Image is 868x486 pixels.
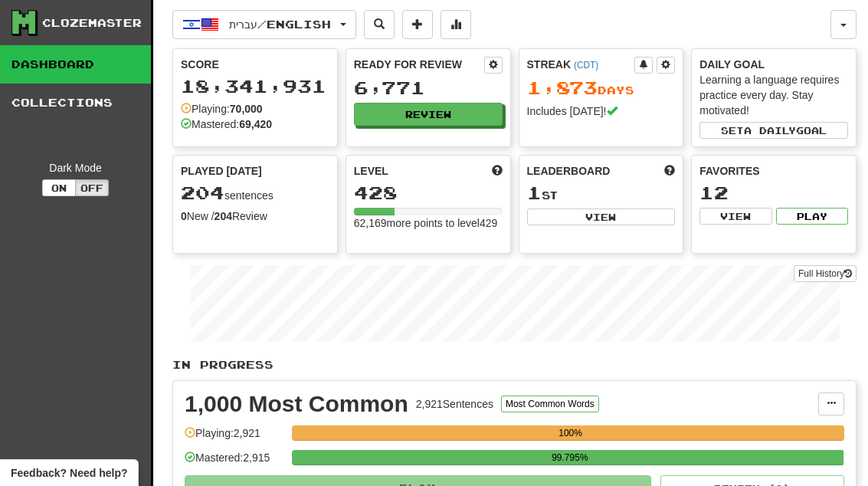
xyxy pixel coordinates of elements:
button: עברית/English [172,10,356,39]
div: Streak [527,57,635,72]
button: Most Common Words [501,396,599,412]
a: (CDT) [574,60,598,71]
span: Score more points to level up [492,163,503,179]
div: Favorites [699,163,848,179]
div: New / Review [181,209,329,224]
p: In Progress [172,357,857,373]
strong: 0 [181,210,187,222]
div: Includes [DATE]! [527,103,676,119]
div: 6,771 [354,78,503,97]
div: Mastered: 2,915 [185,450,284,475]
div: 18,341,931 [181,77,329,96]
button: Seta dailygoal [699,122,848,139]
span: Played [DATE] [181,163,262,179]
button: Search sentences [364,10,395,39]
button: Play [776,208,848,225]
button: View [699,208,771,225]
div: 99.795% [296,450,843,465]
button: More stats [441,10,471,39]
button: On [42,179,76,196]
span: עברית / English [229,18,331,31]
strong: 69,420 [239,118,272,130]
div: 100% [296,425,844,441]
div: Ready for Review [354,57,484,72]
button: Add sentence to collection [402,10,433,39]
div: 12 [699,183,848,202]
div: 62,169 more points to level 429 [354,215,503,231]
span: Level [354,163,388,179]
strong: 70,000 [230,103,263,115]
span: This week in points, UTC [664,163,675,179]
div: Playing: [181,101,263,117]
span: 1,873 [527,77,598,98]
div: Dark Mode [11,160,139,176]
div: Clozemaster [42,15,142,31]
div: 2,921 Sentences [416,396,493,412]
button: View [527,209,676,225]
span: 204 [181,182,224,203]
span: 1 [527,182,542,203]
div: sentences [181,183,329,203]
div: 428 [354,183,503,202]
button: Off [75,179,109,196]
div: Learning a language requires practice every day. Stay motivated! [699,72,848,118]
div: st [527,183,676,203]
a: Full History [794,265,857,282]
div: 1,000 Most Common [185,392,408,415]
span: Open feedback widget [11,465,127,481]
div: Daily Goal [699,57,848,72]
div: Mastered: [181,117,272,132]
div: Playing: 2,921 [185,425,284,451]
button: Review [354,103,503,126]
div: Day s [527,78,676,98]
div: Score [181,57,329,72]
strong: 204 [215,210,232,222]
span: Leaderboard [527,163,611,179]
span: a daily [744,125,796,136]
